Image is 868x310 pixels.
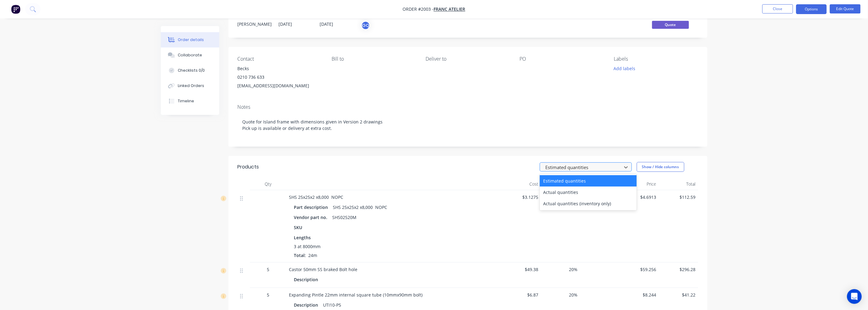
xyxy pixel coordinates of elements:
[622,266,656,273] span: $59.256
[637,162,684,172] button: Show / Hide columns
[332,56,416,62] div: Bill to
[238,73,322,81] div: 0210 736 633
[540,198,637,209] div: Actual quantities (inventory only)
[543,266,578,273] span: 20%
[540,187,637,198] div: Actual quantities
[238,163,259,171] div: Products
[267,266,270,273] span: 5
[178,98,194,104] div: Timeline
[652,21,689,28] span: Quote
[426,56,510,62] div: Deliver to
[622,292,656,298] span: $8.244
[610,64,639,73] button: Add labels
[178,37,204,43] div: Order details
[847,289,862,304] div: Open Intercom Messenger
[238,21,271,27] div: [PERSON_NAME]
[161,63,219,78] button: Checklists 0/0
[661,292,696,298] span: $41.22
[279,13,313,18] div: Created
[294,213,330,222] div: Vendor part no.
[289,194,344,200] span: SHS 25x25x2 x8,000 NOPC
[238,104,698,110] div: Notes
[622,194,656,200] span: $4.6913
[661,266,696,273] span: $296.28
[294,301,321,309] div: Description
[161,78,219,93] button: Linked Orders
[504,292,539,298] span: $6.87
[652,13,698,18] div: Status
[250,178,287,190] div: Qty
[11,5,20,14] img: Factory
[267,292,270,298] span: 5
[178,68,205,73] div: Checklists 0/0
[238,64,322,90] div: Becks0210 736 633[EMAIL_ADDRESS][DOMAIN_NAME]
[504,194,539,200] span: $3.1275
[614,56,698,62] div: Labels
[762,4,793,13] button: Close
[178,52,202,58] div: Collaborate
[659,178,698,190] div: Total
[294,234,311,241] span: Lengths
[661,194,696,200] span: $112.59
[238,13,271,18] div: Created by
[294,275,321,284] div: Description
[294,252,306,258] span: Total:
[294,203,331,212] div: Part description
[161,93,219,109] button: Timeline
[321,301,344,309] div: UTI10-P5
[331,203,390,212] div: SHS 25x25x2 x8,000 NOPC
[294,243,321,250] span: 3 at 8000mm
[543,292,578,298] span: 20%
[238,56,322,62] div: Contact
[361,21,370,30] button: GQ
[540,175,637,187] div: Estimated quantities
[403,6,434,12] span: Order #2003 -
[238,81,322,90] div: [EMAIL_ADDRESS][DOMAIN_NAME]
[238,112,698,138] div: Quote for Island frame with dimensions given in Version 2 drawings Pick up is available or delive...
[238,64,322,73] div: Becks
[294,223,305,232] div: SKU
[306,252,320,258] span: 24m
[289,292,423,298] span: Expanding Pintle 22mm internal square tube (10mmx90mm bolt)
[504,266,539,273] span: $49.38
[502,178,541,190] div: Cost
[520,56,604,62] div: PO
[620,178,659,190] div: Price
[434,6,465,12] a: Franc Atelier
[279,21,292,27] span: [DATE]
[289,267,358,272] span: Castor 50mm SS braked Bolt hole
[320,21,333,27] span: [DATE]
[361,13,422,18] div: Assigned to
[320,13,354,18] div: Required
[178,83,204,89] div: Linked Orders
[161,47,219,63] button: Collaborate
[830,4,861,13] button: Edit Quote
[161,32,219,47] button: Order details
[330,213,359,222] div: SHS02520M
[796,4,827,14] button: Options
